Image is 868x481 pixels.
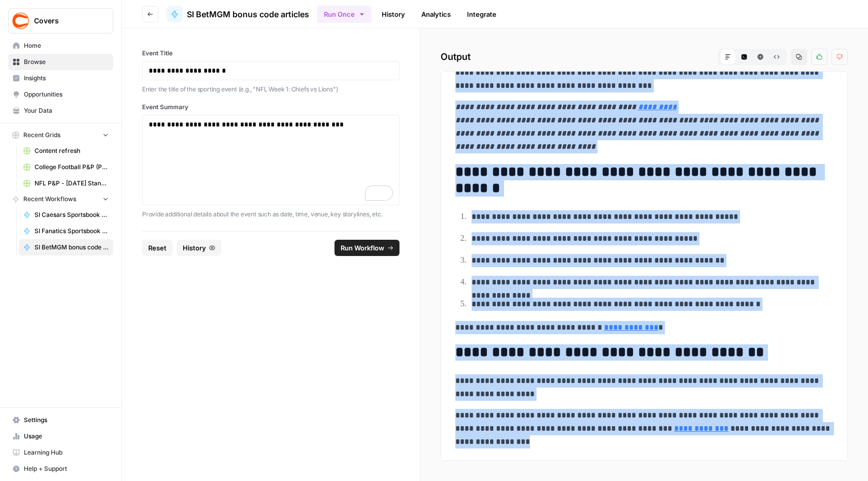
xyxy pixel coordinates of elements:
[35,163,109,172] span: College Football P&P (Production) Grid (1)
[8,70,113,86] a: Insights
[35,146,109,155] span: Content refresh
[376,6,411,22] a: History
[12,12,30,30] img: Covers Logo
[142,209,399,219] p: Provide additional details about the event such as date, time, venue, key storylines, etc.
[461,6,503,22] a: Integrate
[8,428,113,444] a: Usage
[8,127,113,143] button: Recent Grids
[35,179,109,188] span: NFL P&P - [DATE] Standard (Production) Grid
[24,57,109,67] span: Browse
[142,103,399,112] label: Event Summary
[19,143,113,159] a: Content refresh
[8,191,113,207] button: Recent Workflows
[35,243,109,252] span: SI BetMGM bonus code articles
[8,103,113,119] a: Your Data
[23,131,60,140] span: Recent Grids
[35,227,109,236] span: SI Fanatics Sportsbook promo articles
[19,159,113,175] a: College Football P&P (Production) Grid (1)
[177,240,221,256] button: History
[24,432,109,441] span: Usage
[187,8,309,20] span: SI BetMGM bonus code articles
[24,415,109,425] span: Settings
[335,240,399,256] button: Run Workflow
[24,106,109,115] span: Your Data
[23,195,76,204] span: Recent Workflows
[19,175,113,191] a: NFL P&P - [DATE] Standard (Production) Grid
[19,207,113,223] a: SI Caesars Sportsbook promo code articles
[8,444,113,461] a: Learning Hub
[8,412,113,428] a: Settings
[183,243,206,253] span: History
[24,448,109,457] span: Learning Hub
[34,16,95,26] span: Covers
[8,38,113,54] a: Home
[142,84,399,94] p: Enter the title of the sporting event (e.g., "NFL Week 1: Chiefs vs Lions")
[148,243,166,253] span: Reset
[24,464,109,473] span: Help + Support
[166,6,309,22] a: SI BetMGM bonus code articles
[341,243,384,253] span: Run Workflow
[8,461,113,477] button: Help + Support
[24,41,109,50] span: Home
[19,223,113,239] a: SI Fanatics Sportsbook promo articles
[8,54,113,70] a: Browse
[415,6,457,22] a: Analytics
[24,90,109,99] span: Opportunities
[317,6,372,23] button: Run Once
[35,210,109,219] span: SI Caesars Sportsbook promo code articles
[8,86,113,103] a: Opportunities
[149,119,393,201] div: To enrich screen reader interactions, please activate Accessibility in Grammarly extension settings
[441,49,848,65] h2: Output
[24,74,109,83] span: Insights
[19,239,113,255] a: SI BetMGM bonus code articles
[142,240,173,256] button: Reset
[8,8,113,34] button: Workspace: Covers
[142,49,399,58] label: Event Title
